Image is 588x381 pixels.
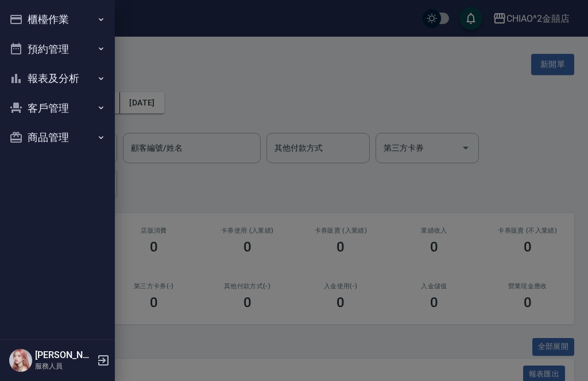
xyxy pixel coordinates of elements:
p: 服務人員 [35,361,94,371]
h5: [PERSON_NAME] [35,349,94,361]
button: 櫃檯作業 [5,5,110,34]
button: 報表及分析 [5,64,110,93]
button: 客戶管理 [5,93,110,123]
button: 商品管理 [5,123,110,152]
button: 預約管理 [5,34,110,64]
img: Person [9,349,32,372]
